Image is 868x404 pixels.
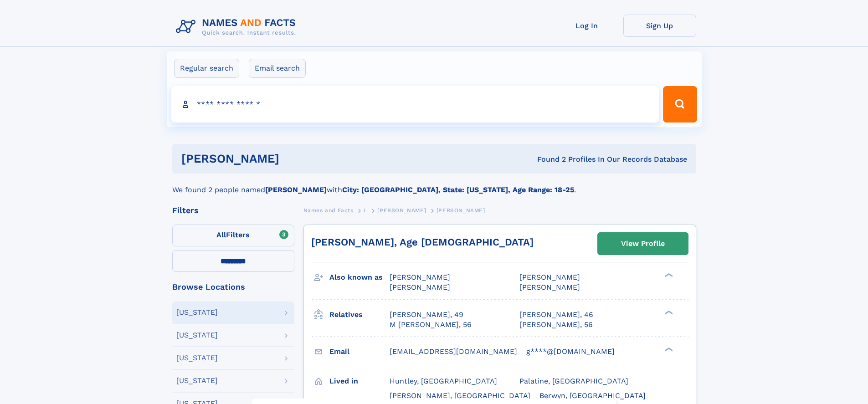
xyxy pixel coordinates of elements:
[329,373,390,389] h3: Lived in
[303,205,354,216] a: Names and Facts
[598,233,688,255] a: View Profile
[519,310,593,320] a: [PERSON_NAME], 46
[550,15,623,37] a: Log In
[172,15,303,39] img: Logo Names and Facts
[519,273,580,281] span: [PERSON_NAME]
[519,320,593,330] a: [PERSON_NAME], 56
[364,207,367,214] span: L
[377,207,426,214] span: [PERSON_NAME]
[172,174,696,195] div: We found 2 people named with .
[176,332,218,339] div: [US_STATE]
[390,347,517,356] span: [EMAIL_ADDRESS][DOMAIN_NAME]
[364,205,367,216] a: L
[539,391,646,400] span: Berwyn, [GEOGRAPHIC_DATA]
[329,344,390,359] h3: Email
[329,307,390,322] h3: Relatives
[176,309,218,316] div: [US_STATE]
[390,391,530,400] span: [PERSON_NAME], [GEOGRAPHIC_DATA]
[437,207,485,214] span: [PERSON_NAME]
[623,15,696,37] a: Sign Up
[172,283,294,291] div: Browse Locations
[663,309,673,315] div: ❯
[408,154,687,164] div: Found 2 Profiles In Our Records Database
[621,233,665,254] div: View Profile
[390,320,472,330] a: M [PERSON_NAME], 56
[663,86,697,123] button: Search Button
[519,377,628,385] span: Palatine, [GEOGRAPHIC_DATA]
[172,206,294,215] div: Filters
[390,283,450,291] span: [PERSON_NAME]
[390,310,463,320] a: [PERSON_NAME], 49
[390,273,450,281] span: [PERSON_NAME]
[174,59,239,78] label: Regular search
[181,153,408,164] h1: [PERSON_NAME]
[311,236,534,248] a: [PERSON_NAME], Age [DEMOGRAPHIC_DATA]
[176,377,218,384] div: [US_STATE]
[265,185,327,194] b: [PERSON_NAME]
[390,377,497,385] span: Huntley, [GEOGRAPHIC_DATA]
[172,225,294,246] label: Filters
[216,230,226,239] span: All
[519,283,580,291] span: [PERSON_NAME]
[342,185,574,194] b: City: [GEOGRAPHIC_DATA], State: [US_STATE], Age Range: 18-25
[171,86,659,123] input: search input
[249,59,306,78] label: Email search
[176,354,218,362] div: [US_STATE]
[377,205,426,216] a: [PERSON_NAME]
[663,272,673,278] div: ❯
[663,346,673,352] div: ❯
[329,270,390,285] h3: Also known as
